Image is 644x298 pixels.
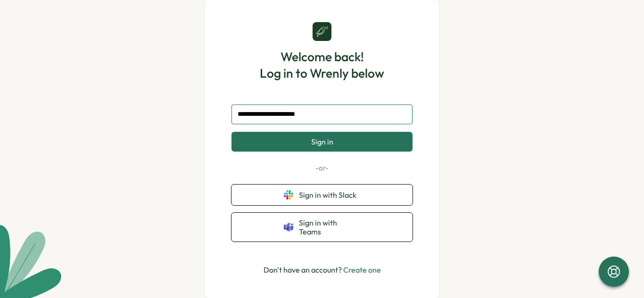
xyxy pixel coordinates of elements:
p: -or- [231,163,413,173]
a: Create one [343,265,381,274]
span: Sign in with Teams [299,218,360,236]
p: Don't have an account? [264,264,381,276]
h1: Welcome back! Log in to Wrenly below [260,48,384,81]
button: Sign in [231,132,413,152]
button: Sign in with Slack [231,185,413,205]
span: Sign in with Slack [299,191,360,199]
button: Sign in with Teams [231,213,413,242]
span: Sign in [311,137,333,146]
